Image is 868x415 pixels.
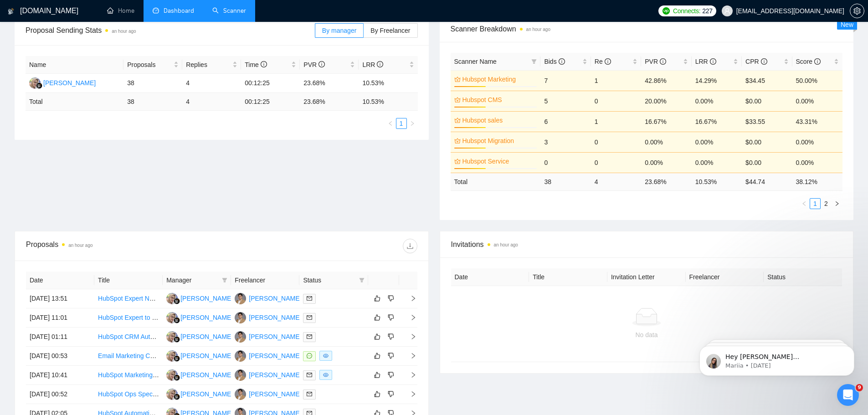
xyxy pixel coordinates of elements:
th: Title [529,268,607,286]
td: 10.53 % [692,173,742,190]
button: like [372,312,383,323]
button: download [403,239,417,253]
iframe: Intercom notifications message [686,327,868,390]
span: Scanner Breakdown [451,23,843,35]
td: $0.00 [742,91,792,111]
th: Date [451,268,529,286]
td: 23.68 % [300,93,359,111]
time: an hour ago [68,243,92,248]
td: 0 [591,152,641,173]
span: Proposals [127,60,172,70]
button: dislike [385,369,396,380]
td: 0.00% [792,152,842,173]
img: YK [235,331,246,343]
div: [PERSON_NAME] [249,332,301,342]
a: HubSpot Ops Specialist for Revenue Operations [98,390,235,398]
td: 7 [540,70,591,91]
img: YK [235,389,246,400]
td: HubSpot Expert Needed for Marketing Automation Project [94,289,163,308]
td: 0.00% [692,152,742,173]
td: 0.00% [641,152,691,173]
div: [PERSON_NAME] [249,293,301,303]
th: Replies [182,56,241,74]
td: HubSpot CRM Automation & QBO Integration Specialist [94,328,163,347]
td: 4 [182,93,241,111]
td: HubSpot Expert to Build and Automate Marketing [94,308,163,328]
a: Email Marketing Content Creator for HubSpot Campaigns [98,352,261,359]
a: NN[PERSON_NAME] [166,390,233,397]
li: Next Page [832,198,842,209]
a: YK[PERSON_NAME] [235,371,301,378]
li: 1 [810,198,821,209]
button: like [372,331,383,342]
a: HubSpot CRM Automation & QBO Integration Specialist [98,333,256,340]
a: 2 [821,199,831,209]
span: By manager [322,27,356,34]
button: like [372,369,383,380]
span: Replies [186,60,231,70]
li: 1 [396,118,407,129]
img: YK [235,312,246,323]
img: gigradar-bm.png [174,317,180,323]
a: YK[PERSON_NAME] [235,352,301,359]
th: Title [94,272,163,289]
td: 0 [540,152,591,173]
span: like [374,371,380,379]
span: info-circle [605,58,611,65]
td: 10.53% [359,74,417,93]
time: an hour ago [526,27,550,32]
a: NN[PERSON_NAME] [166,294,233,302]
span: eye [323,353,329,359]
span: Invitations [451,239,842,250]
td: HubSpot Ops Specialist for Revenue Operations [94,385,163,404]
span: like [374,333,380,340]
span: download [403,242,417,250]
span: filter [222,277,227,283]
th: Date [26,272,94,289]
span: Time [245,61,267,68]
span: mail [307,391,312,397]
span: Manager [166,275,218,285]
button: like [372,293,383,304]
span: Proposal Sending Stats [26,25,315,36]
td: [DATE] 11:01 [26,308,94,328]
td: 00:12:25 [241,74,300,93]
span: Scanner Name [454,58,497,65]
span: right [834,201,840,206]
span: CPR [745,58,767,65]
td: 0.00% [692,91,742,111]
div: [PERSON_NAME] [180,293,233,303]
a: setting [850,7,864,15]
a: homeHome [107,7,134,15]
a: NN[PERSON_NAME] [166,352,233,359]
span: Connects: [673,6,700,16]
a: Hubspot Marketing [462,74,535,84]
td: 4 [182,74,241,93]
img: NN [29,77,41,89]
span: like [374,295,380,302]
img: NN [166,350,178,362]
td: $ 44.74 [742,173,792,190]
td: [DATE] 01:11 [26,328,94,347]
p: Message from Mariia, sent 3w ago [40,35,157,43]
span: mail [307,372,312,378]
img: NN [166,293,178,304]
td: $0.00 [742,132,792,152]
td: 38 [540,173,591,190]
button: dislike [385,389,396,400]
div: [PERSON_NAME] [249,370,301,380]
td: 38 [123,74,182,93]
img: gigradar-bm.png [36,82,42,89]
a: Hubspot Migration [462,136,535,146]
td: 20.00% [641,91,691,111]
td: Total [451,173,541,190]
span: New [841,21,853,28]
span: info-circle [318,61,325,67]
img: gigradar-bm.png [174,336,180,343]
img: YK [235,350,246,362]
td: 1 [591,111,641,132]
span: like [374,352,380,359]
span: PVR [303,61,325,68]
